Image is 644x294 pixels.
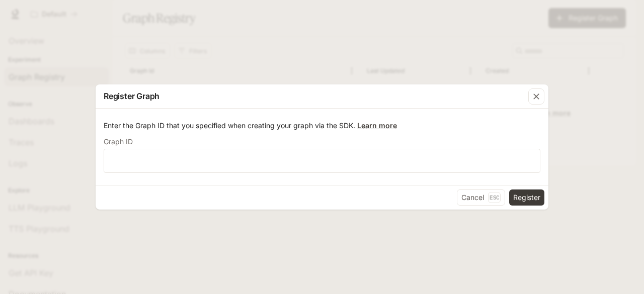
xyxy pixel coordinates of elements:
p: Graph ID [104,138,133,145]
a: Learn more [357,121,397,130]
p: Register Graph [104,90,159,102]
p: Esc [488,192,501,203]
p: Enter the Graph ID that you specified when creating your graph via the SDK. [104,121,540,131]
button: Register [509,189,544,206]
button: CancelEsc [457,189,505,206]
